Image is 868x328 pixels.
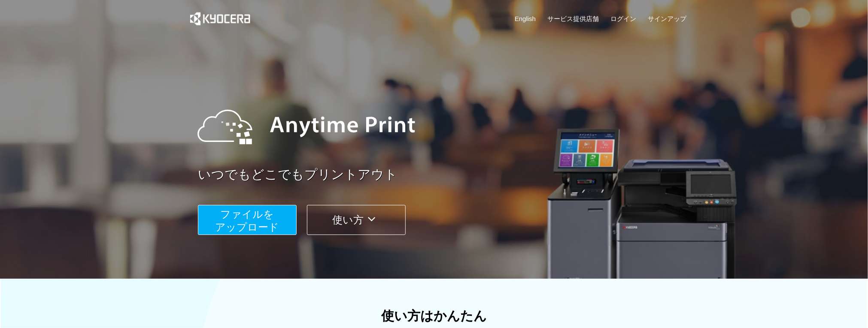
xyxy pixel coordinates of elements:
[610,14,636,23] a: ログイン
[515,14,536,23] a: English
[648,14,686,23] a: サインアップ
[198,205,297,235] button: ファイルを​​アップロード
[307,205,406,235] button: 使い方
[215,208,279,233] span: ファイルを ​​アップロード
[547,14,599,23] a: サービス提供店舗
[198,166,692,184] a: いつでもどこでもプリントアウト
